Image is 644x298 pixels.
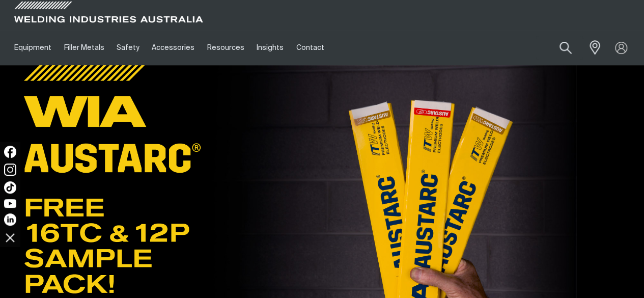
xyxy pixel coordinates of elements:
button: Search products [548,36,583,60]
img: Facebook [4,146,16,158]
img: miller [635,21,636,21]
nav: Main [8,30,479,65]
a: Filler Metals [58,30,110,65]
img: LinkedIn [4,213,16,226]
a: Resources [201,30,250,65]
a: Safety [110,30,146,65]
a: Accessories [146,30,201,65]
img: YouTube [4,199,16,208]
img: hide socials [2,229,19,246]
a: Contact [290,30,330,65]
img: Instagram [4,164,16,176]
a: Insights [250,30,290,65]
img: TikTok [4,181,16,194]
input: Product name or item number... [536,36,583,60]
a: Equipment [8,30,58,65]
